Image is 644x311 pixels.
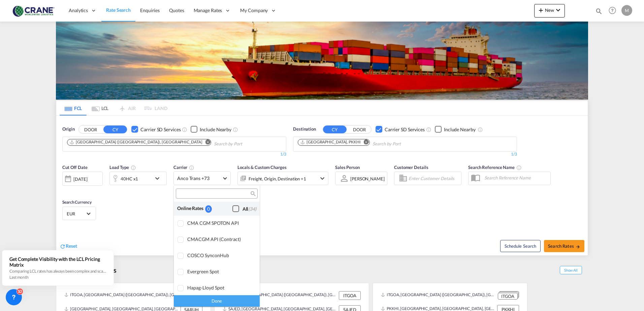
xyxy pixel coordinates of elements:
[187,220,254,226] div: CMA CGM SPOTON API
[187,269,254,274] div: Evergreen Spot
[250,191,255,196] md-icon: icon-magnify
[187,285,254,290] div: Hapag-Lloyd Spot
[248,206,256,212] span: (34)
[177,205,205,212] div: Online Rates
[174,295,260,307] div: Done
[243,206,256,212] div: All
[187,252,254,258] div: COSCO SynconHub
[187,236,254,242] div: CMACGM API (Contract)
[205,205,212,212] div: 0
[232,205,256,212] md-checkbox: Checkbox No Ink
